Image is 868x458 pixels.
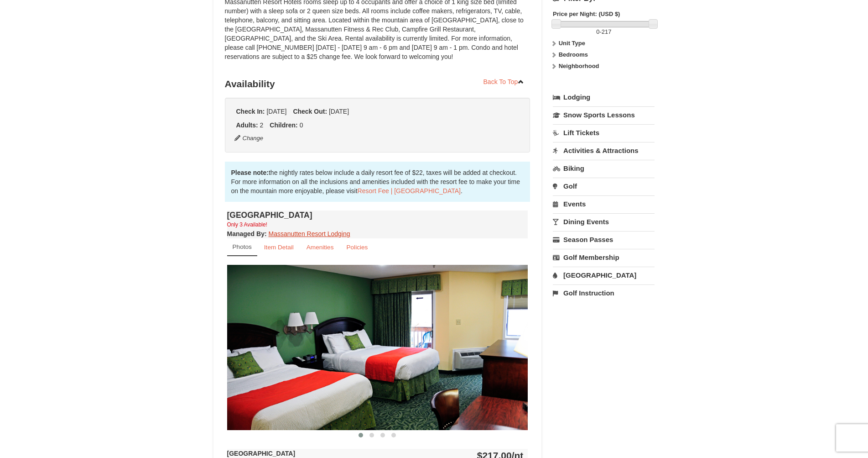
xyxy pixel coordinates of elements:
a: Lift Tickets [553,124,655,141]
strong: Adults: [236,121,258,129]
strong: Check In: [236,108,265,115]
a: Photos [227,238,257,256]
a: Golf [553,178,655,195]
a: Policies [340,238,374,256]
a: Lodging [553,89,655,105]
strong: Please note: [231,169,269,176]
img: 18876286-41-233aa5f3.jpg [227,265,528,430]
span: 2 [260,121,264,129]
strong: [GEOGRAPHIC_DATA] [227,450,296,457]
small: Only 3 Available! [227,221,267,228]
small: Amenities [307,244,334,251]
a: Dining Events [553,213,655,230]
a: Massanutten Resort Lodging [269,230,350,237]
label: - [553,27,655,37]
a: Golf Membership [553,249,655,266]
small: Policies [346,244,368,251]
a: Item Detail [258,238,300,256]
div: the nightly rates below include a daily resort fee of $22, taxes will be added at checkout. For m... [225,162,530,202]
a: Activities & Attractions [553,142,655,159]
span: 0 [300,121,303,129]
a: Resort Fee | [GEOGRAPHIC_DATA] [358,187,461,195]
span: [DATE] [266,108,286,115]
h3: Availability [225,75,530,93]
span: [DATE] [329,108,349,115]
strong: Bedrooms [559,51,588,58]
a: [GEOGRAPHIC_DATA] [553,267,655,284]
span: Managed By [227,230,265,237]
a: Snow Sports Lessons [553,106,655,123]
a: Events [553,195,655,212]
a: Back To Top [478,75,530,89]
a: Season Passes [553,231,655,248]
button: Change [234,133,264,143]
a: Amenities [301,238,340,256]
span: 0 [596,28,599,35]
span: 217 [602,28,612,35]
strong: : [227,230,267,237]
h4: [GEOGRAPHIC_DATA] [227,211,528,220]
a: Golf Instruction [553,284,655,301]
strong: Neighborhood [559,63,599,69]
a: Biking [553,160,655,177]
strong: Unit Type [559,40,585,47]
small: Photos [233,243,252,250]
strong: Children: [270,121,297,129]
strong: Check Out: [293,108,327,115]
small: Item Detail [264,244,294,251]
strong: Price per Night: (USD $) [553,11,620,17]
